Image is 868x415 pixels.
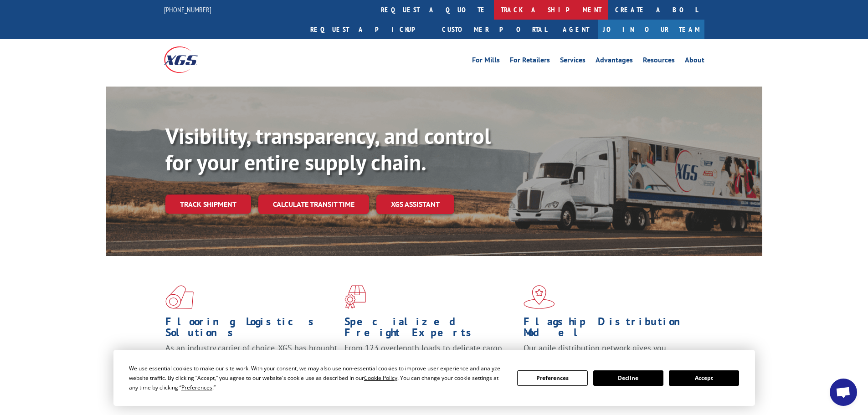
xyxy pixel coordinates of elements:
[129,364,506,392] div: We use essential cookies to make our site work. With your consent, we may also use non-essential ...
[165,316,338,343] h1: Flooring Logistics Solutions
[524,285,555,309] img: xgs-icon-flagship-distribution-model-red
[643,56,675,67] a: Resources
[593,370,663,386] button: Decline
[598,20,704,39] a: Join Our Team
[165,195,251,214] a: Track shipment
[376,195,454,214] a: XGS ASSISTANT
[596,56,633,67] a: Advantages
[830,379,857,406] a: Open chat
[435,20,554,39] a: Customer Portal
[344,285,366,309] img: xgs-icon-focused-on-flooring-red
[669,370,739,386] button: Accept
[554,20,598,39] a: Agent
[517,370,587,386] button: Preferences
[472,56,500,67] a: For Mills
[181,384,212,391] span: Preferences
[685,56,704,67] a: About
[344,343,517,383] p: From 123 overlength loads to delicate cargo, our experienced staff knows the best way to move you...
[560,56,586,67] a: Services
[258,195,369,214] a: Calculate transit time
[524,343,691,364] span: Our agile distribution network gives you nationwide inventory management on demand.
[524,316,696,343] h1: Flagship Distribution Model
[303,20,435,39] a: Request a pickup
[165,122,491,176] b: Visibility, transparency, and control for your entire supply chain.
[344,316,517,343] h1: Specialized Freight Experts
[364,374,397,382] span: Cookie Policy
[510,56,550,67] a: For Retailers
[164,5,211,14] a: [PHONE_NUMBER]
[165,285,194,309] img: xgs-icon-total-supply-chain-intelligence-red
[113,350,755,406] div: Cookie Consent Prompt
[165,343,337,375] span: As an industry carrier of choice, XGS has brought innovation and dedication to flooring logistics...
